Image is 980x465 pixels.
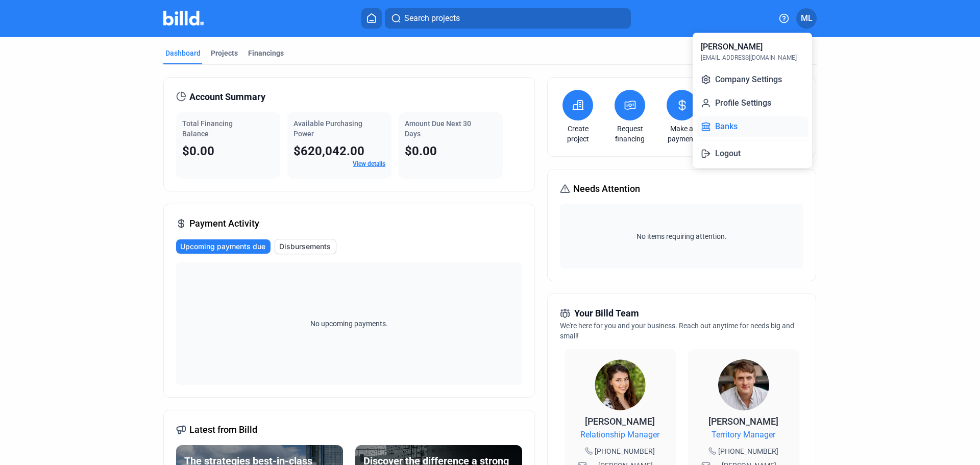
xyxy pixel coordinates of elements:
[697,143,808,164] button: Logout
[697,116,808,137] button: Banks
[701,41,763,53] div: [PERSON_NAME]
[701,53,797,62] div: [EMAIL_ADDRESS][DOMAIN_NAME]
[697,93,808,113] button: Profile Settings
[697,69,808,90] button: Company Settings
